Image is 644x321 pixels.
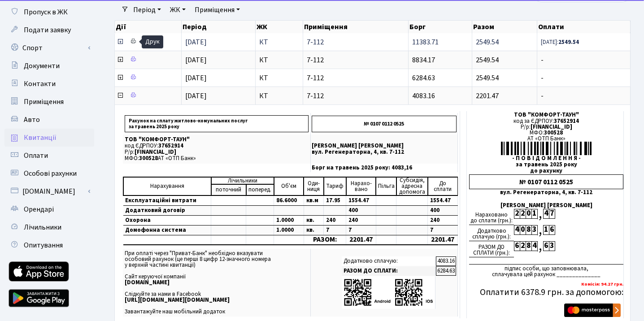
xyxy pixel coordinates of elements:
[24,61,60,71] span: Документи
[259,56,299,64] span: КТ
[24,133,57,143] span: Квитанції
[24,204,54,214] span: Орендарі
[324,216,346,226] td: 240
[123,206,211,216] td: Додатковий договір
[4,39,94,57] a: Спорт
[469,190,623,195] div: вул. Регенераторна, 4, кв. 7-112
[4,182,94,200] a: [DOMAIN_NAME]
[428,216,458,226] td: 240
[307,74,405,82] span: 7-112
[436,256,456,266] td: 4083.16
[185,73,207,83] span: [DATE]
[469,264,623,278] div: підпис особи, що заповнювала, сплачувала цей рахунок ______________
[520,241,526,251] div: 2
[346,195,376,206] td: 1554.47
[115,21,182,33] th: Дії
[428,195,458,206] td: 1554.47
[24,169,77,178] span: Особові рахунки
[324,226,346,235] td: 7
[24,7,68,17] span: Пропуск в ЖК
[543,225,549,235] div: 1
[185,37,207,47] span: [DATE]
[469,124,623,130] div: Р/р:
[346,235,376,245] td: 2201.47
[526,209,531,219] div: 0
[158,142,183,150] span: 37652914
[123,195,211,206] td: Експлуатаційні витрати
[312,149,457,155] p: вул. Регенераторна, 4, кв. 7-112
[412,73,435,83] span: 6284.63
[135,148,176,156] span: [FINANCIAL_ID]
[312,165,457,171] p: Борг на травень 2025 року: 4083,16
[274,216,304,226] td: 1.0000
[259,92,299,100] span: КТ
[469,156,623,161] div: - П О В І Д О М Л Е Н Н Я -
[526,225,531,235] div: 8
[436,266,456,276] td: 6284.63
[256,21,303,33] th: ЖК
[259,39,299,46] span: КТ
[520,225,526,235] div: 0
[346,226,376,235] td: 7
[469,118,623,124] div: код за ЄДРПОУ:
[469,112,623,118] div: ТОВ "КОМФОРТ-ТАУН"
[412,37,439,47] span: 11383.71
[554,117,579,125] span: 37652914
[304,195,323,206] td: кв.м
[346,177,376,195] td: Нарахо- вано
[304,235,346,245] td: РАЗОМ:
[4,129,94,147] a: Квитанції
[4,111,94,129] a: Авто
[274,226,304,235] td: 1.0000
[4,57,94,75] a: Документи
[259,74,299,82] span: КТ
[4,200,94,218] a: Орендарі
[123,249,311,317] td: При оплаті через "Приват-Банк" необхідно вказувати особовий рахунок (це перші 8 цифр 12-значного ...
[4,3,94,21] a: Пропуск в ЖК
[531,225,537,235] div: 3
[469,130,623,136] div: МФО:
[537,209,543,219] div: ,
[428,226,458,235] td: 7
[185,91,207,101] span: [DATE]
[520,209,526,219] div: 2
[304,226,323,235] td: кв.
[428,177,458,195] td: До cплати
[125,296,230,304] b: [URL][DOMAIN_NAME][DOMAIN_NAME]
[274,195,304,206] td: 86.6000
[246,184,274,195] td: поперед.
[24,240,63,250] span: Опитування
[125,149,309,155] p: Р/р:
[549,241,555,251] div: 3
[469,241,514,257] div: РАЗОМ ДО СПЛАТИ (грн.):
[307,56,405,64] span: 7-112
[191,2,244,17] a: Приміщення
[526,241,531,251] div: 8
[312,143,457,149] p: [PERSON_NAME] [PERSON_NAME]
[24,25,71,35] span: Подати заявку
[541,38,579,46] small: [DATE]:
[24,97,64,107] span: Приміщення
[303,21,409,33] th: Приміщення
[342,266,435,276] td: РАЗОМ ДО СПЛАТИ:
[469,162,623,168] div: за травень 2025 року
[4,75,94,93] a: Контакти
[274,177,304,195] td: Об'єм
[123,226,211,235] td: Домофонна система
[24,79,56,89] span: Контакти
[125,143,309,149] p: код ЄДРПОУ:
[469,209,514,225] div: Нараховано до сплати (грн.):
[469,287,623,298] h5: Оплатити 6378.9 грн. за допомогою:
[185,55,207,65] span: [DATE]
[558,38,579,46] b: 2549.54
[581,281,623,287] b: Комісія: 94.27 грн.
[537,21,631,33] th: Оплати
[4,218,94,236] a: Лічильники
[139,154,158,162] span: 300528
[4,147,94,165] a: Оплати
[166,2,189,17] a: ЖК
[130,2,165,17] a: Період
[541,74,627,82] span: -
[412,55,435,65] span: 8834.17
[428,206,458,216] td: 400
